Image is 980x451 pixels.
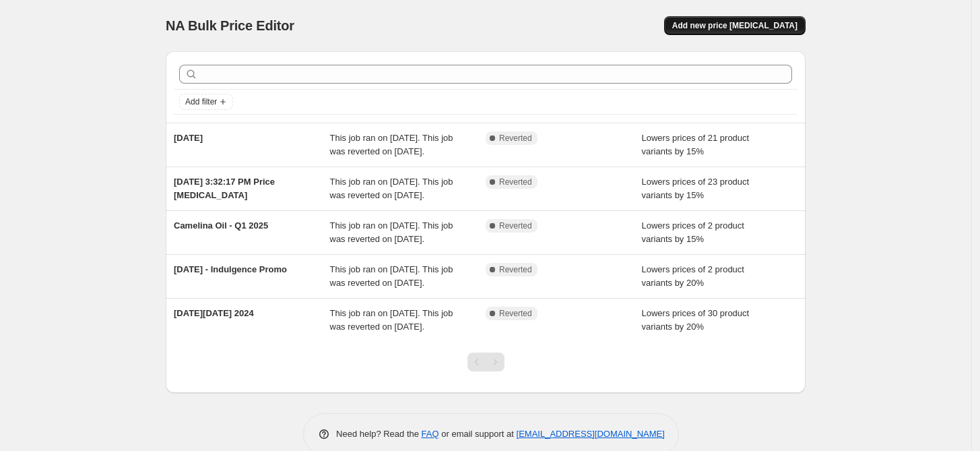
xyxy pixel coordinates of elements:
[664,16,806,35] button: Add new price [MEDICAL_DATA]
[330,308,453,332] span: This job ran on [DATE]. This job was reverted on [DATE].
[179,94,233,110] button: Add filter
[499,264,532,275] span: Reverted
[642,308,750,332] span: Lowers prices of 30 product variants by 20%
[330,220,453,244] span: This job ran on [DATE]. This job was reverted on [DATE].
[499,308,532,319] span: Reverted
[672,20,797,31] span: Add new price [MEDICAL_DATA]
[336,429,422,439] span: Need help? Read the
[174,264,287,274] span: [DATE] - Indulgence Promo
[422,429,439,439] a: FAQ
[330,133,453,156] span: This job ran on [DATE]. This job was reverted on [DATE].
[166,18,294,33] span: NA Bulk Price Editor
[642,133,750,156] span: Lowers prices of 21 product variants by 15%
[499,220,532,231] span: Reverted
[642,264,744,288] span: Lowers prices of 2 product variants by 20%
[185,96,217,107] span: Add filter
[467,353,504,371] nav: Pagination
[174,133,203,143] span: [DATE]
[642,177,750,200] span: Lowers prices of 23 product variants by 15%
[439,429,517,439] span: or email support at
[499,177,532,187] span: Reverted
[330,177,453,200] span: This job ran on [DATE]. This job was reverted on [DATE].
[174,308,254,318] span: [DATE][DATE] 2024
[330,264,453,288] span: This job ran on [DATE]. This job was reverted on [DATE].
[517,429,665,439] a: [EMAIL_ADDRESS][DOMAIN_NAME]
[174,177,275,200] span: [DATE] 3:32:17 PM Price [MEDICAL_DATA]
[174,220,268,231] span: Camelina Oil - Q1 2025
[499,133,532,144] span: Reverted
[642,220,744,244] span: Lowers prices of 2 product variants by 15%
